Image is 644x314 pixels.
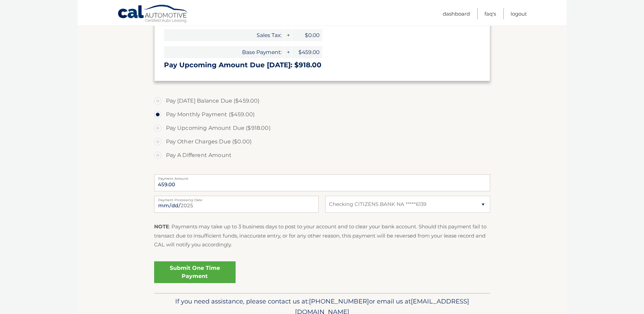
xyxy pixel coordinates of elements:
a: FAQ's [484,8,496,19]
span: Sales Tax: [164,29,284,41]
a: Dashboard [443,8,470,19]
label: Pay A Different Amount [154,149,490,162]
strong: NOTE [154,223,169,230]
span: $0.00 [292,29,322,41]
h3: Pay Upcoming Amount Due [DATE]: $918.00 [164,61,480,69]
input: Payment Date [154,196,319,213]
span: + [284,29,291,41]
label: Payment Processing Date [154,196,319,201]
a: Cal Automotive [117,4,189,24]
label: Pay Other Charges Due ($0.00) [154,135,490,149]
a: Submit One Time Payment [154,261,236,283]
input: Payment Amount [154,174,490,191]
p: : Payments may take up to 3 business days to post to your account and to clear your bank account.... [154,222,490,249]
label: Pay [DATE] Balance Due ($459.00) [154,94,490,108]
span: $459.00 [292,46,322,58]
label: Payment Amount [154,174,490,180]
span: + [284,46,291,58]
label: Pay Monthly Payment ($459.00) [154,108,490,121]
label: Pay Upcoming Amount Due ($918.00) [154,121,490,135]
span: Base Payment: [164,46,284,58]
span: [PHONE_NUMBER] [309,297,369,305]
a: Logout [511,8,527,19]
